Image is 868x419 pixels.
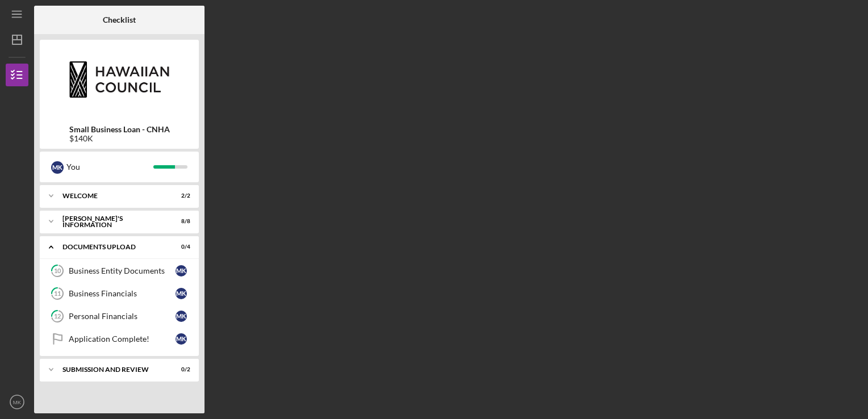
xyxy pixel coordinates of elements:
[45,328,193,350] a: Application Complete!MK
[54,313,61,320] tspan: 12
[51,161,64,174] div: M K
[69,289,176,298] div: Business Financials
[69,312,176,321] div: Personal Financials
[54,267,61,275] tspan: 10
[170,192,190,199] div: 2 / 2
[69,134,170,143] div: $140K
[62,244,162,250] div: DOCUMENTS UPLOAD
[176,265,187,276] div: M K
[6,391,28,413] button: MK
[176,311,187,322] div: M K
[54,290,61,298] tspan: 11
[103,15,136,24] b: Checklist
[176,333,187,345] div: M K
[62,192,162,199] div: WELCOME
[170,366,190,373] div: 0 / 2
[62,215,162,228] div: [PERSON_NAME]'S INFORMATION
[13,399,22,405] text: MK
[69,266,176,275] div: Business Entity Documents
[40,45,199,114] img: Product logo
[45,305,193,328] a: 12Personal FinancialsMK
[170,244,190,250] div: 0 / 4
[45,282,193,305] a: 11Business FinancialsMK
[69,334,176,343] div: Application Complete!
[170,218,190,225] div: 8 / 8
[45,259,193,282] a: 10Business Entity DocumentsMK
[66,157,153,177] div: You
[176,288,187,299] div: M K
[62,366,162,373] div: SUBMISSION AND REVIEW
[69,125,170,134] b: Small Business Loan - CNHA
